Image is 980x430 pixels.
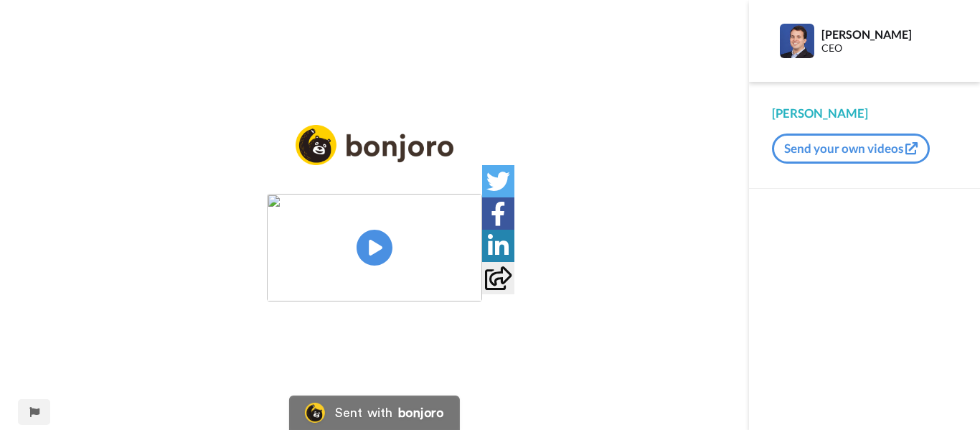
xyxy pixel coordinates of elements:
[267,194,482,302] img: 524332cd-f622-4af6-8230-6703e0e15dea.jpg
[335,406,392,419] div: Sent with
[289,396,460,430] a: Bonjoro LogoSent withbonjoro
[296,125,453,166] img: logo_full.png
[780,24,814,58] img: Profile Image
[772,134,930,164] button: Send your own videos
[772,105,957,122] div: [PERSON_NAME]
[398,406,444,419] div: bonjoro
[821,27,956,41] div: [PERSON_NAME]
[305,403,325,423] img: Bonjoro Logo
[821,42,956,55] div: CEO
